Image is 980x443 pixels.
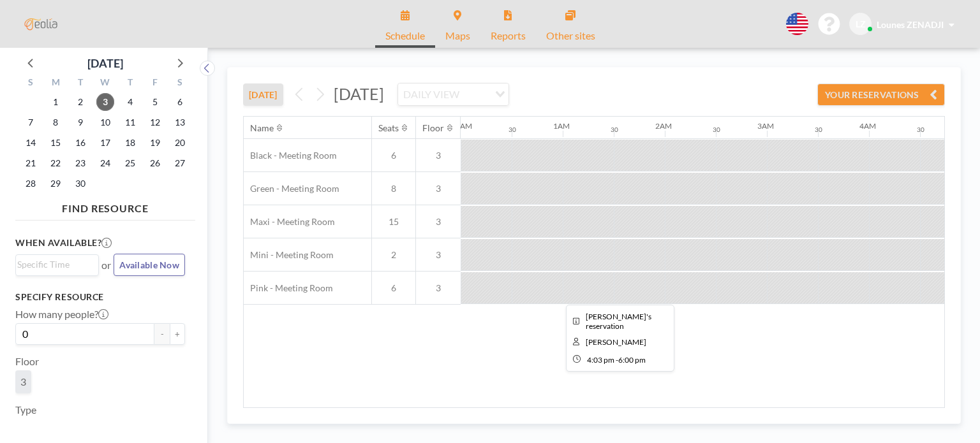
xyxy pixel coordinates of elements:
span: Monday, September 1, 2025 [47,93,64,111]
div: Search for option [398,84,509,105]
div: 1AM [553,121,570,131]
div: Search for option [16,255,98,274]
span: Mini - Meeting Room [244,249,334,261]
div: 30 [713,126,720,134]
span: Wednesday, September 17, 2025 [96,134,114,152]
input: Search for option [17,258,91,272]
span: Pink - Meeting Room [244,282,333,294]
button: - [154,323,170,345]
span: Tuesday, September 23, 2025 [71,154,89,172]
span: Thursday, September 4, 2025 [121,93,139,111]
span: Sébastien COCHOIS [586,337,646,347]
span: 2 [372,249,415,261]
span: 15 [372,216,415,228]
input: Search for option [463,86,487,103]
span: Wednesday, September 10, 2025 [96,113,114,131]
span: Green - Meeting Room [244,183,339,194]
div: 30 [815,126,822,134]
label: How many people? [15,308,108,321]
span: Monday, September 15, 2025 [47,134,64,152]
span: 3 [416,249,461,261]
span: Sébastien's reservation [586,312,651,331]
span: Monday, September 22, 2025 [47,154,64,172]
span: 3 [416,282,461,294]
span: Friday, September 26, 2025 [146,154,164,172]
span: Monday, September 29, 2025 [47,175,64,192]
img: organization-logo [20,11,61,37]
span: DAILY VIEW [401,86,462,103]
span: 3 [416,150,461,161]
span: Saturday, September 20, 2025 [171,134,189,152]
div: T [68,75,93,92]
div: M [43,75,68,92]
span: Saturday, September 27, 2025 [171,154,189,172]
div: 2AM [655,121,672,131]
span: Thursday, September 18, 2025 [121,134,139,152]
span: Tuesday, September 16, 2025 [71,134,89,152]
span: Reports [491,31,526,41]
span: Black - Meeting Room [244,150,337,161]
button: Available Now [114,254,185,276]
div: 4AM [859,121,876,131]
div: F [142,75,167,92]
div: [DATE] [87,54,123,72]
div: Seats [378,122,399,134]
span: Available Now [119,259,179,270]
span: Friday, September 12, 2025 [146,113,164,131]
button: + [170,323,185,345]
span: Sunday, September 14, 2025 [22,134,40,152]
button: YOUR RESERVATIONS [817,84,945,106]
div: 30 [917,126,924,134]
label: Type [15,403,36,416]
div: T [117,75,142,92]
span: 3 [416,216,461,228]
div: 30 [509,126,516,134]
h4: FIND RESOURCE [15,197,195,215]
span: Other sites [546,31,595,41]
span: Sunday, September 7, 2025 [22,113,40,131]
span: 6 [372,150,415,161]
span: Tuesday, September 2, 2025 [71,93,89,111]
span: Lounes ZENADJI [877,19,944,30]
div: 30 [611,126,618,134]
span: 6:00 PM [618,355,646,365]
span: Wednesday, September 24, 2025 [96,154,114,172]
span: LZ [856,18,866,30]
div: Name [250,122,274,134]
button: [DATE] [243,84,283,106]
label: Floor [15,355,39,368]
div: Floor [422,122,444,134]
span: Thursday, September 25, 2025 [121,154,139,172]
div: 12AM [451,121,472,131]
span: Friday, September 19, 2025 [146,134,164,152]
span: Friday, September 5, 2025 [146,93,164,111]
span: Maxi - Meeting Room [244,216,335,228]
span: Saturday, September 6, 2025 [171,93,189,111]
span: Sunday, September 21, 2025 [22,154,40,172]
span: [DATE] [334,84,384,103]
div: W [93,75,118,92]
span: Monday, September 8, 2025 [47,113,64,131]
span: Thursday, September 11, 2025 [121,113,139,131]
span: Tuesday, September 30, 2025 [71,175,89,192]
span: 3 [416,183,461,194]
span: Maps [445,31,470,41]
span: Sunday, September 28, 2025 [22,175,40,192]
span: Tuesday, September 9, 2025 [71,113,89,131]
span: 4:03 PM [587,355,614,365]
span: or [101,259,111,272]
h3: Specify resource [15,291,185,303]
span: 6 [372,282,415,294]
span: Schedule [385,31,425,41]
span: - [616,355,618,365]
div: S [167,75,192,92]
div: 3AM [757,121,774,131]
span: Saturday, September 13, 2025 [171,113,189,131]
span: 3 [20,375,26,388]
span: 8 [372,183,415,194]
span: Wednesday, September 3, 2025 [96,93,114,111]
div: S [19,75,43,92]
